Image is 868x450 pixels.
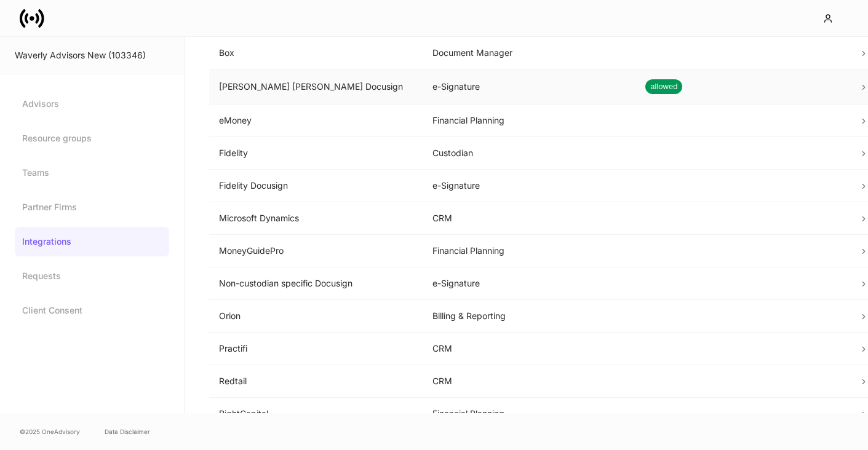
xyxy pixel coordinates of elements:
td: Financial Planning [423,105,636,137]
td: Fidelity Docusign [209,170,423,202]
td: e-Signature [423,69,636,105]
td: eMoney [209,105,423,137]
td: Redtail [209,365,423,398]
td: Fidelity [209,137,423,170]
a: Teams [15,158,169,187]
span: allowed [645,81,682,93]
td: e-Signature [423,170,636,202]
td: CRM [423,333,636,365]
td: Non-custodian specific Docusign [209,267,423,300]
a: Advisors [15,89,169,119]
td: Document Manager [423,37,636,69]
td: Custodian [423,137,636,170]
a: Resource groups [15,124,169,153]
td: Financial Planning [423,235,636,267]
td: Financial Planning [423,398,636,430]
td: CRM [423,365,636,398]
td: Microsoft Dynamics [209,202,423,235]
a: Integrations [15,227,169,256]
td: Billing & Reporting [423,300,636,333]
td: Box [209,37,423,69]
a: Data Disclaimer [105,427,150,436]
td: RightCapital [209,398,423,430]
span: © 2025 OneAdvisory [20,427,80,436]
a: Requests [15,261,169,291]
a: Client Consent [15,296,169,325]
td: Practifi [209,333,423,365]
td: MoneyGuidePro [209,235,423,267]
a: Partner Firms [15,192,169,222]
td: Orion [209,300,423,333]
td: CRM [423,202,636,235]
td: e-Signature [423,267,636,300]
div: Waverly Advisors New (103346) [15,49,169,61]
td: [PERSON_NAME] [PERSON_NAME] Docusign [209,69,423,105]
